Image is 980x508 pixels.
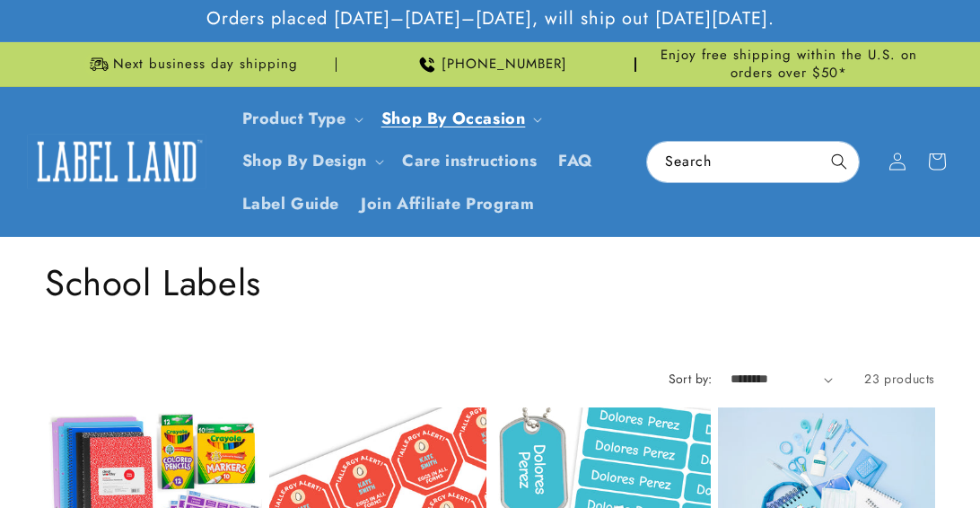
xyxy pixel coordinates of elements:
[206,7,774,31] span: Orders placed [DATE]–[DATE]–[DATE], will ship out [DATE][DATE].
[402,151,537,171] span: Care instructions
[864,370,935,388] span: 23 products
[232,183,351,225] a: Label Guide
[242,149,367,172] a: Shop By Design
[381,109,526,129] span: Shop By Occasion
[45,259,935,306] h1: School Labels
[344,42,635,86] div: Announcement
[643,42,935,86] div: Announcement
[27,134,206,189] img: Label Land
[113,56,298,74] span: Next business day shipping
[819,142,859,181] button: Search
[547,140,604,182] a: FAQ
[669,370,713,388] label: Sort by:
[361,194,534,215] span: Join Affiliate Program
[242,107,346,130] a: Product Type
[232,98,371,140] summary: Product Type
[442,56,567,74] span: [PHONE_NUMBER]
[391,140,547,182] a: Care instructions
[350,183,545,225] a: Join Affiliate Program
[232,140,391,182] summary: Shop By Design
[558,151,593,171] span: FAQ
[242,194,340,215] span: Label Guide
[21,127,214,196] a: Label Land
[45,42,337,86] div: Announcement
[371,98,550,140] summary: Shop By Occasion
[643,47,935,82] span: Enjoy free shipping within the U.S. on orders over $50*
